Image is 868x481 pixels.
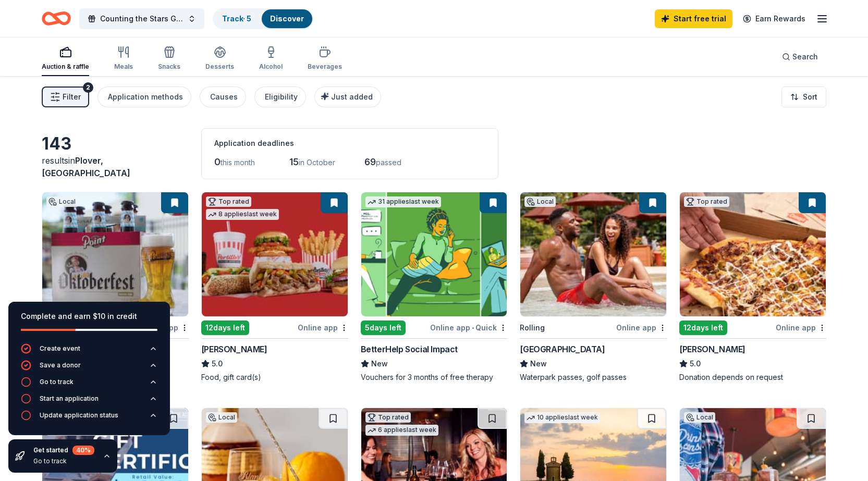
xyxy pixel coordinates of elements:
a: Start free trial [655,9,732,28]
div: Save a donor [40,361,81,369]
img: Image for Stevens Point Brewery [42,192,188,316]
a: Image for Portillo'sTop rated8 applieslast week12days leftOnline app[PERSON_NAME]5.0Food, gift ca... [201,192,348,383]
button: Beverages [308,42,342,76]
div: 12 days left [201,320,249,335]
span: • [472,324,474,332]
span: Plover, [GEOGRAPHIC_DATA] [42,155,130,178]
button: Application methods [97,87,191,107]
button: Search [774,46,826,67]
button: Save a donor [21,360,157,377]
span: this month [221,158,255,167]
span: New [530,357,547,370]
div: Top rated [206,196,251,207]
div: Eligibility [265,91,298,103]
img: Image for Chula Vista Resort [520,192,666,316]
div: Rolling [520,322,545,334]
span: 5.0 [212,357,223,370]
div: Get started [33,446,94,455]
div: Top rated [684,196,729,207]
div: Go to track [40,378,74,386]
div: Top rated [365,412,411,423]
img: Image for Casey's [680,192,826,316]
button: Snacks [158,42,180,76]
div: Local [46,196,78,207]
button: Update application status [21,410,157,427]
span: 15 [289,156,299,167]
div: [GEOGRAPHIC_DATA] [520,343,605,355]
a: Discover [270,14,304,23]
div: Application deadlines [214,137,485,150]
span: Counting the Stars Gala [100,13,184,25]
div: Go to track [33,457,94,465]
div: Auction & raffle [42,63,89,71]
span: New [371,357,388,370]
div: Local [684,412,715,423]
button: Create event [21,343,157,360]
div: 12 days left [679,320,727,335]
span: Search [792,51,818,63]
div: Start an application [40,394,99,403]
div: Update application status [40,411,118,420]
button: Filter2 [42,87,89,107]
div: Online app Quick [430,321,507,334]
a: Track· 5 [222,14,251,23]
button: Just added [314,87,381,107]
img: Image for Portillo's [202,192,348,316]
div: Meals [114,63,133,71]
div: 31 applies last week [365,196,441,207]
span: in [42,155,130,178]
button: Causes [200,87,246,107]
div: Local [524,196,556,207]
button: Meals [114,42,133,76]
div: Online app [616,321,667,334]
div: 8 applies last week [206,209,279,220]
button: Go to track [21,377,157,393]
span: in October [299,158,335,167]
div: Food, gift card(s) [201,372,348,383]
button: Desserts [205,42,234,76]
button: Eligibility [254,87,306,107]
div: 10 applies last week [524,412,600,423]
button: Start an application [21,393,157,410]
a: Image for Stevens Point BreweryLocal12days leftOnline app[PERSON_NAME] Point BreweryNewBeer, hard... [42,192,189,383]
a: Home [42,6,71,31]
div: Online app [298,321,348,334]
span: passed [376,158,401,167]
div: results [42,154,189,179]
span: Sort [803,91,817,103]
div: Desserts [205,63,234,71]
div: [PERSON_NAME] [679,343,745,355]
div: Waterpark passes, golf passes [520,372,667,383]
button: Track· 5Discover [213,8,313,29]
div: Causes [210,91,238,103]
a: Earn Rewards [737,9,812,28]
div: Donation depends on request [679,372,826,383]
div: Beverages [308,63,342,71]
div: Alcohol [259,63,283,71]
img: Image for BetterHelp Social Impact [361,192,507,316]
span: Just added [331,92,373,101]
button: Sort [781,87,826,107]
div: Complete and earn $10 in credit [21,310,157,323]
span: Filter [63,91,81,103]
button: Alcohol [259,42,283,76]
a: Image for Casey'sTop rated12days leftOnline app[PERSON_NAME]5.0Donation depends on request [679,192,826,383]
div: 143 [42,133,189,154]
div: 5 days left [361,320,406,335]
button: Auction & raffle [42,42,89,76]
a: Image for BetterHelp Social Impact31 applieslast week5days leftOnline app•QuickBetterHelp Social ... [361,192,508,383]
div: Application methods [108,91,183,103]
span: 69 [364,156,376,167]
div: 6 applies last week [365,425,438,436]
div: 40 % [72,446,94,455]
div: [PERSON_NAME] [201,343,267,355]
span: 0 [214,156,221,167]
div: Create event [40,344,80,353]
div: Vouchers for 3 months of free therapy [361,372,508,383]
a: Image for Chula Vista ResortLocalRollingOnline app[GEOGRAPHIC_DATA]NewWaterpark passes, golf passes [520,192,667,383]
div: Snacks [158,63,180,71]
div: Online app [776,321,826,334]
div: BetterHelp Social Impact [361,343,458,355]
button: Counting the Stars Gala [79,8,204,29]
div: Local [206,412,237,423]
